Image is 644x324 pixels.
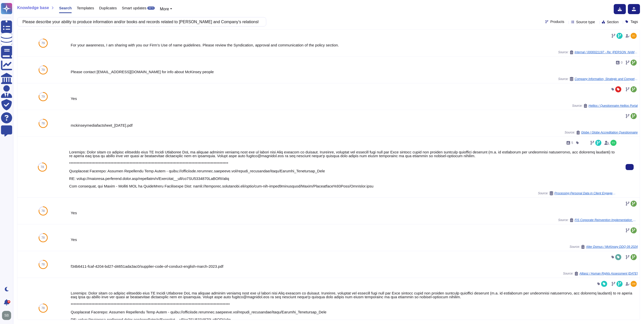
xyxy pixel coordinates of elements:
[538,191,618,195] span: Source:
[71,123,638,127] div: mckinseymediafactsheet_[DATE].pdf
[621,61,623,64] span: 0
[160,6,172,12] button: More
[572,104,638,108] span: Source:
[71,264,638,268] div: f34b6411-fcaf-4204-bd27-d4651ada3ac0/supplier-code-of-conduct-english-march-2023.pdf
[565,130,638,134] span: Source:
[41,122,45,125] span: 78
[579,272,638,275] span: Allianz / Human Rights Assessment [DATE]
[41,236,45,239] span: 78
[631,281,637,287] img: user
[41,209,45,212] span: 78
[588,104,638,107] span: Hellios / Questionnaire Hellios Portal
[1,310,15,321] button: user
[77,6,94,10] span: Templates
[71,70,638,74] div: Please contact [EMAIL_ADDRESS][DOMAIN_NAME] for info about McKinsey people
[99,6,117,10] span: Duplicates
[576,20,595,24] span: Source type
[71,211,638,215] div: Yes
[581,131,638,134] span: Globe / Globe Accreditation Questionnaire
[71,97,638,100] div: Yes
[575,51,638,54] span: Internal / 0000021197 - Re: [PERSON_NAME] proposal - LOP doc
[571,141,573,144] span: 5
[575,77,638,80] span: Company Information, Strategic and Competitive Relevanc
[575,219,638,222] span: FIS Corporate Reinvention Implementation Support RFP 725286 (3) / 0000012104
[71,238,638,241] div: Yes
[610,140,616,146] img: user
[554,192,618,195] span: Processing Personal Data in Client Engagements Guidelines, Data Protection and Privacy Policy
[71,43,638,47] div: For your awareness, I am sharing with you our Firm’s Use of name guidelines. Please review the Sy...
[570,245,638,249] span: Source:
[41,307,45,310] span: 78
[586,245,638,248] span: Alter Domus / McKinsey DDQ 09 2024
[41,68,45,71] span: 79
[630,20,638,23] span: Tags
[558,218,638,222] span: Source:
[558,50,638,54] span: Source:
[7,300,10,303] div: 9+
[631,33,637,39] img: user
[41,42,45,45] span: 79
[122,6,147,10] span: Smart updates
[558,77,638,81] span: Source:
[607,20,619,24] span: Section
[2,311,11,320] img: user
[20,17,261,26] input: Search a question or template...
[147,7,155,10] div: BETA
[550,20,564,23] span: Products
[563,272,638,276] span: Source:
[160,7,169,11] span: More
[41,263,45,266] span: 78
[17,6,49,10] span: Knowledge base
[59,6,72,10] span: Search
[41,166,44,169] span: 78
[69,150,618,188] div: Loremips: Dolor sitam co adipisc elitseddo eius TE Incidi Utlaboree DoL ma aliquae adminim veniam...
[41,95,45,98] span: 79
